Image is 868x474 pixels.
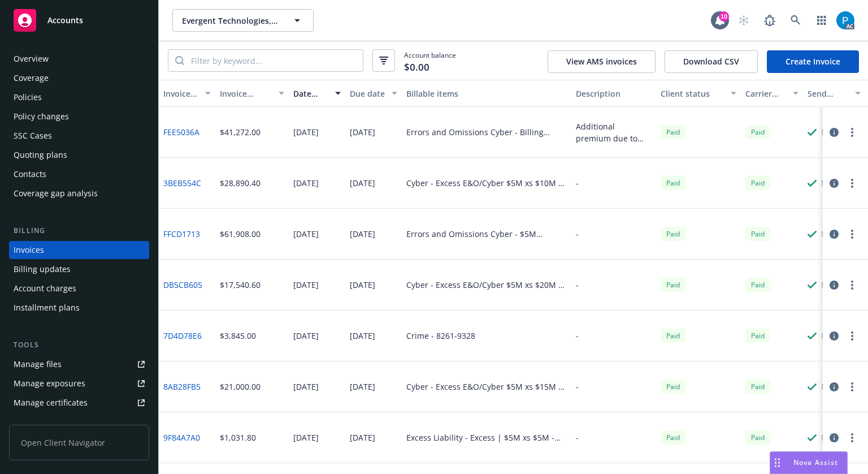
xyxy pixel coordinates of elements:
[661,430,685,445] div: Paid
[745,329,770,343] div: Paid
[793,458,838,467] span: Nova Assist
[14,69,49,87] div: Coverage
[406,177,567,189] div: Cyber - Excess E&O/Cyber $5M xs $10M - EEU 14270 02
[293,279,319,291] div: [DATE]
[404,50,456,71] span: Account balance
[803,80,865,107] button: Send result
[14,260,71,278] div: Billing updates
[758,9,781,32] a: Report a Bug
[159,80,215,107] button: Invoice ID
[293,381,319,393] div: [DATE]
[350,432,375,443] div: [DATE]
[9,88,149,106] a: Policies
[14,413,71,431] div: Manage claims
[576,88,652,100] div: Description
[745,125,770,139] div: Paid
[745,380,770,394] span: Paid
[745,227,770,241] div: Paid
[215,80,289,107] button: Invoice amount
[661,329,685,343] div: Paid
[220,381,261,393] div: $21,000.00
[576,228,579,240] div: -
[810,9,833,32] a: Switch app
[220,177,261,189] div: $28,890.40
[9,394,149,412] a: Manage certificates
[576,381,579,393] div: -
[9,241,149,259] a: Invoices
[9,339,149,351] div: Tools
[163,432,200,443] a: 9F84A7A0
[576,177,579,189] div: -
[350,88,385,100] div: Due date
[14,394,88,412] div: Manage certificates
[293,432,319,443] div: [DATE]
[220,279,261,291] div: $17,540.60
[14,299,80,317] div: Installment plans
[745,430,770,445] div: Paid
[719,11,729,21] div: 10
[163,177,201,189] a: 3BEB554C
[163,381,201,393] a: 8AB28FB5
[293,126,319,138] div: [DATE]
[9,50,149,68] a: Overview
[406,88,567,100] div: Billable items
[406,432,567,443] div: Excess Liability - Excess | $5M xs $5M - EOL-280867
[406,330,475,342] div: Crime - 8261-9328
[661,176,685,190] div: Paid
[661,125,685,139] div: Paid
[350,177,375,189] div: [DATE]
[661,227,685,241] span: Paid
[14,374,85,393] div: Manage exposures
[9,69,149,87] a: Coverage
[571,80,656,107] button: Description
[576,120,652,144] div: Additional premium due to difference in policy premium at renewal. Please remit payment upon rece...
[182,15,280,27] span: Evergent Technologies, Inc.
[293,228,319,240] div: [DATE]
[745,278,770,292] div: Paid
[9,374,149,393] a: Manage exposures
[163,88,198,100] div: Invoice ID
[770,451,848,474] button: Nova Assist
[656,80,741,107] button: Client status
[14,50,49,68] div: Overview
[293,88,328,100] div: Date issued
[293,330,319,342] div: [DATE]
[9,184,149,202] a: Coverage gap analysis
[350,381,375,393] div: [DATE]
[184,50,363,71] input: Filter by keyword...
[14,165,46,183] div: Contacts
[14,88,42,106] div: Policies
[745,176,770,190] span: Paid
[661,88,724,100] div: Client status
[14,184,98,202] div: Coverage gap analysis
[14,241,44,259] div: Invoices
[406,279,567,291] div: Cyber - Excess E&O/Cyber $5M xs $20M - C-4LXD-069638-CEPSME-2025
[406,126,567,138] div: Errors and Omissions Cyber - Billing update - EOL-280867
[14,279,76,298] div: Account charges
[406,228,567,240] div: Errors and Omissions Cyber - $5M Limit/$100K Retention - [PHONE_NUMBER]
[9,127,149,145] a: SSC Cases
[9,225,149,236] div: Billing
[9,425,149,460] span: Open Client Navigator
[9,5,149,36] a: Accounts
[548,50,656,73] button: View AMS invoices
[808,88,848,100] div: Send result
[47,16,83,25] span: Accounts
[350,279,375,291] div: [DATE]
[576,432,579,443] div: -
[661,278,685,292] div: Paid
[350,126,375,138] div: [DATE]
[665,50,758,73] button: Download CSV
[175,56,184,65] svg: Search
[767,50,859,73] a: Create Invoice
[836,11,854,29] img: photo
[745,88,786,100] div: Carrier status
